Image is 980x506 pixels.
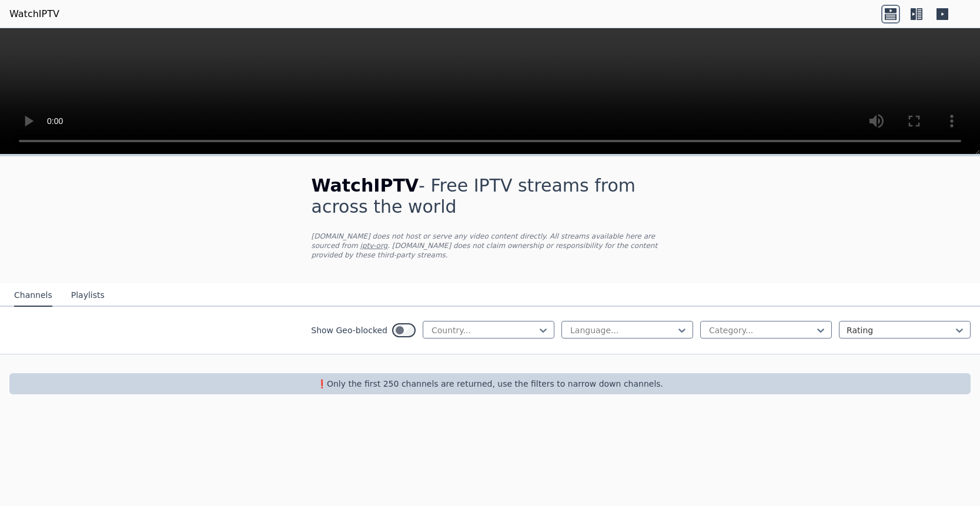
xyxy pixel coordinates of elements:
[360,242,388,250] a: iptv-org
[14,378,966,390] p: ❗️Only the first 250 channels are returned, use the filters to narrow down channels.
[14,284,52,307] button: Channels
[9,7,59,21] a: WatchIPTV
[312,175,419,196] span: WatchIPTV
[311,324,387,336] label: Show Geo-blocked
[71,284,105,307] button: Playlists
[312,175,669,217] h1: - Free IPTV streams from across the world
[312,232,669,260] p: [DOMAIN_NAME] does not host or serve any video content directly. All streams available here are s...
